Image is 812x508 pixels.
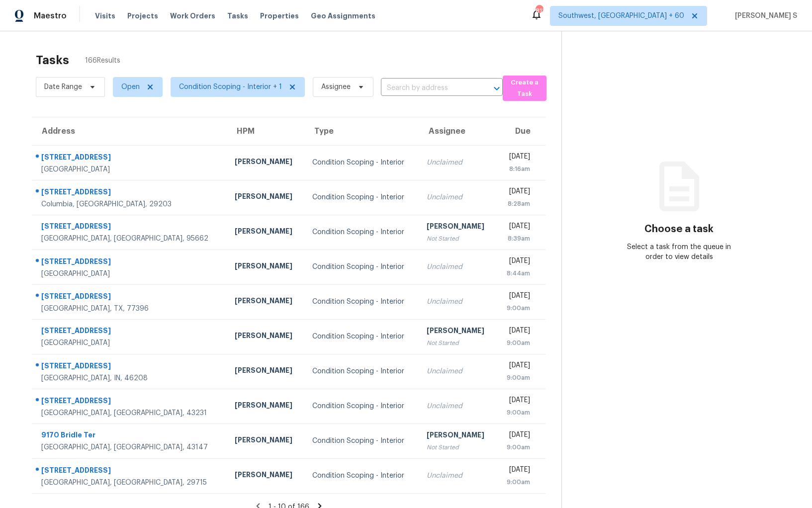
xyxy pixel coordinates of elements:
span: Work Orders [170,11,215,21]
span: Maestro [34,11,67,21]
div: [PERSON_NAME] [235,435,296,447]
div: [STREET_ADDRESS] [41,152,219,165]
span: 166 Results [85,56,120,66]
div: [PERSON_NAME] [235,365,296,378]
th: Due [496,117,545,145]
div: [DATE] [504,360,530,373]
div: [PERSON_NAME] [235,191,296,204]
div: [DATE] [504,395,530,408]
button: Open [490,82,504,95]
div: Unclaimed [427,158,488,168]
div: [DATE] [504,291,530,303]
div: Unclaimed [427,401,488,411]
div: Condition Scoping - Interior [312,262,410,272]
div: [PERSON_NAME] [235,157,296,169]
div: [STREET_ADDRESS] [41,187,219,199]
th: HPM [227,117,304,145]
div: [STREET_ADDRESS] [41,221,219,234]
div: Condition Scoping - Interior [312,436,410,446]
div: [PERSON_NAME] [427,221,488,234]
div: [PERSON_NAME] [235,470,296,482]
div: [PERSON_NAME] [427,326,488,338]
div: [PERSON_NAME] [427,430,488,442]
div: 8:16am [504,164,530,174]
div: Unclaimed [427,192,488,202]
span: Projects [127,11,158,21]
div: [STREET_ADDRESS] [41,396,219,408]
div: [GEOGRAPHIC_DATA] [41,165,219,174]
div: 8:28am [504,199,530,209]
div: [DATE] [504,152,530,164]
div: [GEOGRAPHIC_DATA], [GEOGRAPHIC_DATA], 43231 [41,408,219,418]
div: Unclaimed [427,471,488,481]
div: [STREET_ADDRESS] [41,256,219,269]
div: [PERSON_NAME] [235,226,296,239]
span: Geo Assignments [311,11,375,21]
div: Unclaimed [427,262,488,272]
div: 8:44am [504,268,530,278]
div: [PERSON_NAME] [235,331,296,343]
div: 9:00am [504,408,530,418]
span: Create a Task [508,77,541,100]
span: Properties [260,11,299,21]
div: [STREET_ADDRESS] [41,291,219,304]
div: [PERSON_NAME] [235,296,296,308]
div: [STREET_ADDRESS] [41,361,219,373]
div: Not Started [427,338,488,348]
div: 9:00am [504,303,530,313]
div: [DATE] [504,465,530,477]
div: Select a task from the queue in order to view details [621,242,737,262]
div: [STREET_ADDRESS] [41,326,219,338]
button: Create a Task [503,76,546,101]
div: [GEOGRAPHIC_DATA], [GEOGRAPHIC_DATA], 29715 [41,478,219,488]
span: Visits [95,11,115,21]
div: [STREET_ADDRESS] [41,465,219,478]
div: Condition Scoping - Interior [312,401,410,411]
span: Condition Scoping - Interior + 1 [179,82,282,92]
div: Condition Scoping - Interior [312,332,410,341]
div: 9:00am [504,373,530,383]
div: Condition Scoping - Interior [312,158,410,168]
input: Search by address [381,81,475,96]
div: 9:00am [504,477,530,487]
div: Unclaimed [427,366,488,376]
div: Columbia, [GEOGRAPHIC_DATA], 29203 [41,199,219,209]
div: [GEOGRAPHIC_DATA] [41,269,219,279]
div: 9170 Bridle Ter [41,430,219,442]
h3: Choose a task [644,224,714,234]
div: [DATE] [504,186,530,199]
div: Condition Scoping - Interior [312,366,410,376]
div: 8:39am [504,234,530,244]
span: Open [121,82,140,92]
th: Assignee [419,117,496,145]
span: [PERSON_NAME] S [731,11,797,21]
div: 9:00am [504,338,530,348]
div: Not Started [427,234,488,244]
span: Assignee [321,82,351,92]
div: Condition Scoping - Interior [312,192,410,202]
div: [DATE] [504,256,530,268]
div: [GEOGRAPHIC_DATA], TX, 77396 [41,304,219,314]
div: 811 [536,6,542,16]
div: Condition Scoping - Interior [312,297,410,307]
div: [DATE] [504,326,530,338]
div: [GEOGRAPHIC_DATA] [41,338,219,348]
div: Not Started [427,442,488,452]
h2: Tasks [36,55,69,65]
div: [GEOGRAPHIC_DATA], IN, 46208 [41,373,219,383]
span: Date Range [44,82,82,92]
th: Address [32,117,227,145]
span: Southwest, [GEOGRAPHIC_DATA] + 60 [558,11,684,21]
span: Tasks [227,12,248,19]
div: [DATE] [504,430,530,442]
div: [DATE] [504,221,530,234]
div: [GEOGRAPHIC_DATA], [GEOGRAPHIC_DATA], 43147 [41,442,219,452]
th: Type [304,117,418,145]
div: Condition Scoping - Interior [312,227,410,237]
div: 9:00am [504,442,530,452]
div: [GEOGRAPHIC_DATA], [GEOGRAPHIC_DATA], 95662 [41,234,219,244]
div: [PERSON_NAME] [235,400,296,413]
div: [PERSON_NAME] [235,261,296,273]
div: Condition Scoping - Interior [312,471,410,481]
div: Unclaimed [427,297,488,307]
